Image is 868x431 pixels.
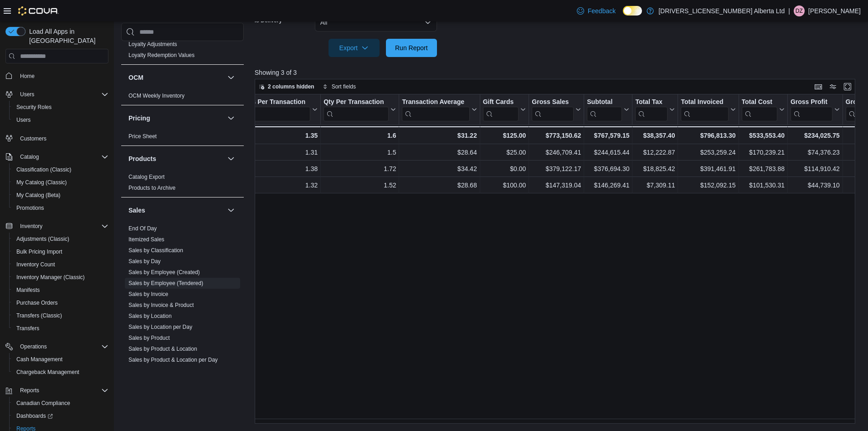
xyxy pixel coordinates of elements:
[128,41,177,47] a: Loyalty Adjustments
[128,335,170,341] a: Sales by Product
[483,130,526,141] div: $125.00
[16,221,108,232] span: Inventory
[226,153,236,164] button: Products
[635,163,675,174] div: $18,825.42
[635,98,668,121] div: Total Tax
[9,309,112,322] button: Transfers (Classic)
[483,98,519,107] div: Gift Cards
[13,203,108,213] span: Promotions
[9,258,112,271] button: Inventory Count
[239,98,310,107] div: Items Per Transaction
[587,98,622,107] div: Subtotal
[20,91,34,98] span: Users
[402,147,477,158] div: $28.64
[681,130,735,141] div: $796,813.30
[20,343,47,350] span: Operations
[13,410,56,421] a: Dashboards
[532,130,581,141] div: $773,150.62
[128,52,195,58] a: Loyalty Redemption Values
[13,114,34,125] a: Users
[16,89,38,100] button: Users
[128,154,224,163] button: Products
[9,271,112,284] button: Inventory Manager (Classic)
[128,52,195,59] span: Loyalty Redemption Values
[16,356,62,363] span: Cash Management
[16,221,46,232] button: Inventory
[9,366,112,379] button: Chargeback Management
[315,13,437,31] button: All
[741,98,784,121] button: Total Cost
[128,114,150,123] h3: Pricing
[402,98,469,121] div: Transaction Average
[324,180,396,191] div: 1.52
[128,356,218,363] span: Sales by Product & Location per Day
[532,98,574,107] div: Gross Sales
[658,5,785,16] p: [DRIVERS_LICENSE_NUMBER] Alberta Ltd
[128,174,164,180] a: Catalog Export
[121,90,244,105] div: OCM
[741,98,777,107] div: Total Cost
[13,102,108,113] span: Security Roles
[128,185,175,191] a: Products to Archive
[741,147,784,158] div: $170,239.21
[226,72,236,83] button: OCM
[741,130,784,141] div: $533,553.40
[532,147,581,158] div: $246,709.41
[16,89,108,100] span: Users
[329,39,380,57] button: Export
[128,236,164,243] span: Itemized Sales
[9,114,112,126] button: Users
[791,98,832,121] div: Gross Profit
[13,259,59,270] a: Inventory Count
[2,151,112,163] button: Catalog
[9,163,112,176] button: Classification (Classic)
[128,302,194,308] a: Sales by Invoice & Product
[128,280,203,286] a: Sales by Employee (Tendered)
[128,247,183,254] span: Sales by Classification
[324,98,396,121] button: Qty Per Transaction
[9,284,112,296] button: Manifests
[239,130,318,141] div: 1.35
[2,340,112,353] button: Operations
[239,180,318,191] div: 1.32
[128,73,224,82] button: OCM
[13,246,108,257] span: Bulk Pricing Import
[13,272,108,283] span: Inventory Manager (Classic)
[239,98,318,121] button: Items Per Transaction
[20,135,46,142] span: Customers
[16,70,108,81] span: Home
[2,88,112,101] button: Users
[128,334,170,342] span: Sales by Product
[128,225,157,232] a: End Of Day
[532,180,581,191] div: $147,319.04
[255,81,318,92] button: 2 columns hidden
[13,234,73,244] a: Adjustments (Classic)
[532,98,581,121] button: Gross Sales
[334,39,374,57] span: Export
[128,301,194,309] span: Sales by Invoice & Product
[128,206,145,215] h3: Sales
[128,247,183,254] a: Sales by Classification
[483,98,526,121] button: Gift Cards
[16,286,40,294] span: Manifests
[9,245,112,258] button: Bulk Pricing Import
[121,39,244,64] div: Loyalty
[128,225,157,232] span: End Of Day
[13,190,64,201] a: My Catalog (Beta)
[402,98,477,121] button: Transaction Average
[13,297,108,308] span: Purchase Orders
[791,130,840,141] div: $234,025.75
[402,163,477,174] div: $34.42
[635,98,668,107] div: Total Tax
[13,203,48,213] a: Promotions
[13,177,71,188] a: My Catalog (Classic)
[16,71,38,82] a: Home
[16,400,70,407] span: Canadian Compliance
[268,83,314,90] span: 2 columns hidden
[13,398,108,409] span: Canadian Compliance
[128,184,175,192] span: Products to Archive
[18,6,59,16] img: Cova
[16,385,43,396] button: Reports
[128,154,156,163] h3: Products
